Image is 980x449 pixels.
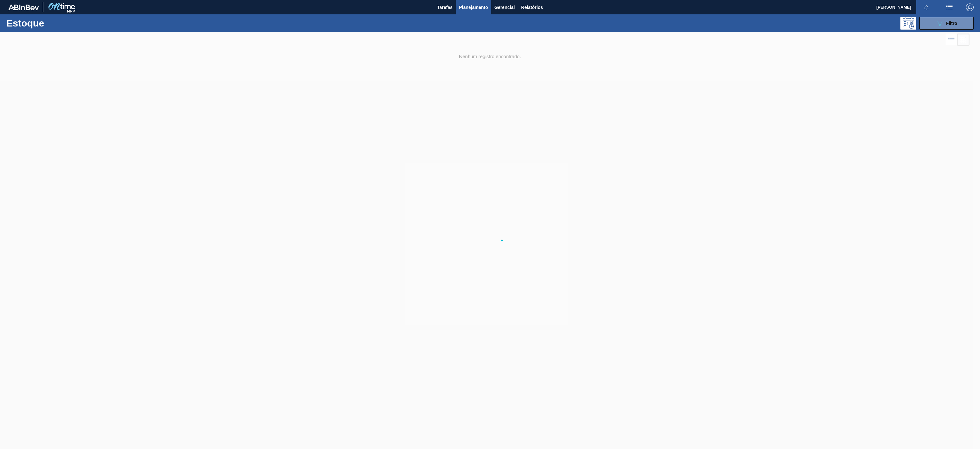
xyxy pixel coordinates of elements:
[919,17,974,30] button: Filtro
[8,4,39,10] img: TNhmsLtSVTkK8tSr43FrP2fwEKptu5GPRR3wAAAABJRU5ErkJggg==
[946,4,953,11] img: userActions
[946,21,957,26] span: Filtro
[521,4,543,11] span: Relatórios
[459,4,488,11] span: Planejamento
[966,4,974,11] img: Logout
[916,3,937,12] button: Notificações
[900,17,916,30] div: Pogramando: nenhum usuário selecionado
[437,4,453,11] span: Tarefas
[6,19,108,27] h1: Estoque
[494,4,515,11] span: Gerencial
